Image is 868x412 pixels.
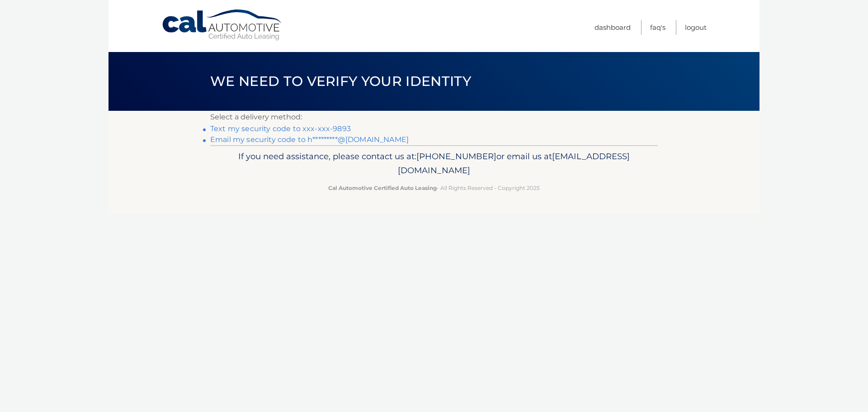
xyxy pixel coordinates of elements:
strong: Cal Automotive Certified Auto Leasing [328,185,437,191]
p: If you need assistance, please contact us at: or email us at [216,149,652,178]
p: Select a delivery method: [210,111,658,123]
span: We need to verify your identity [210,73,471,90]
a: FAQ's [650,20,665,35]
p: - All Rights Reserved - Copyright 2025 [216,183,652,193]
a: Dashboard [594,20,631,35]
span: [PHONE_NUMBER] [416,151,496,161]
a: Cal Automotive [161,9,283,41]
a: Logout [685,20,707,35]
a: Text my security code to xxx-xxx-9893 [210,124,351,133]
a: Email my security code to h*********@[DOMAIN_NAME] [210,135,409,144]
